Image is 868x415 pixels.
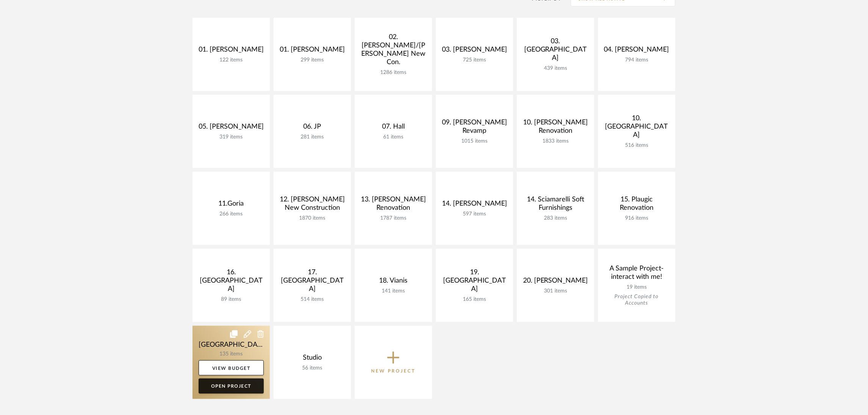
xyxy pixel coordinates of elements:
[280,123,345,134] div: 06. JP
[442,211,507,217] div: 597 items
[442,268,507,296] div: 19. [GEOGRAPHIC_DATA]
[280,365,345,371] div: 56 items
[523,65,588,72] div: 439 items
[523,288,588,294] div: 301 items
[361,134,426,140] div: 61 items
[523,277,588,288] div: 20. [PERSON_NAME]
[523,195,588,215] div: 14. Sciamarelli Soft Furnishings
[442,57,507,63] div: 725 items
[604,284,669,291] div: 19 items
[199,123,264,134] div: 05. [PERSON_NAME]
[442,118,507,138] div: 09. [PERSON_NAME] Revamp
[199,200,264,211] div: 11.Goria
[604,57,669,63] div: 794 items
[280,268,345,296] div: 17. [GEOGRAPHIC_DATA]
[604,195,669,215] div: 15. Plaugic Renovation
[199,360,264,376] a: View Budget
[442,296,507,303] div: 165 items
[199,268,264,296] div: 16. [GEOGRAPHIC_DATA]
[361,123,426,134] div: 07. Hall
[280,46,345,57] div: 01. [PERSON_NAME]
[604,46,669,57] div: 04. [PERSON_NAME]
[280,354,345,365] div: Studio
[280,296,345,303] div: 514 items
[355,326,432,399] button: New Project
[199,211,264,217] div: 266 items
[523,215,588,222] div: 283 items
[442,200,507,211] div: 14. [PERSON_NAME]
[604,142,669,149] div: 516 items
[280,195,345,215] div: 12. [PERSON_NAME] New Construction
[199,134,264,140] div: 319 items
[371,367,416,375] p: New Project
[361,288,426,294] div: 141 items
[361,215,426,222] div: 1787 items
[280,215,345,222] div: 1870 items
[280,134,345,140] div: 281 items
[604,215,669,222] div: 916 items
[523,138,588,145] div: 1833 items
[199,296,264,303] div: 89 items
[604,114,669,142] div: 10. [GEOGRAPHIC_DATA]
[199,46,264,57] div: 01. [PERSON_NAME]
[280,57,345,63] div: 299 items
[604,294,669,307] div: Project Copied to Accounts
[442,46,507,57] div: 03. [PERSON_NAME]
[442,138,507,145] div: 1015 items
[361,277,426,288] div: 18. Vianis
[199,57,264,63] div: 122 items
[523,37,588,65] div: 03. [GEOGRAPHIC_DATA]
[199,379,264,394] a: Open Project
[361,195,426,215] div: 13. [PERSON_NAME] Renovation
[523,118,588,138] div: 10. [PERSON_NAME] Renovation
[361,69,426,76] div: 1286 items
[361,33,426,69] div: 02. [PERSON_NAME]/[PERSON_NAME] New Con.
[604,264,669,284] div: A Sample Project- interact with me!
